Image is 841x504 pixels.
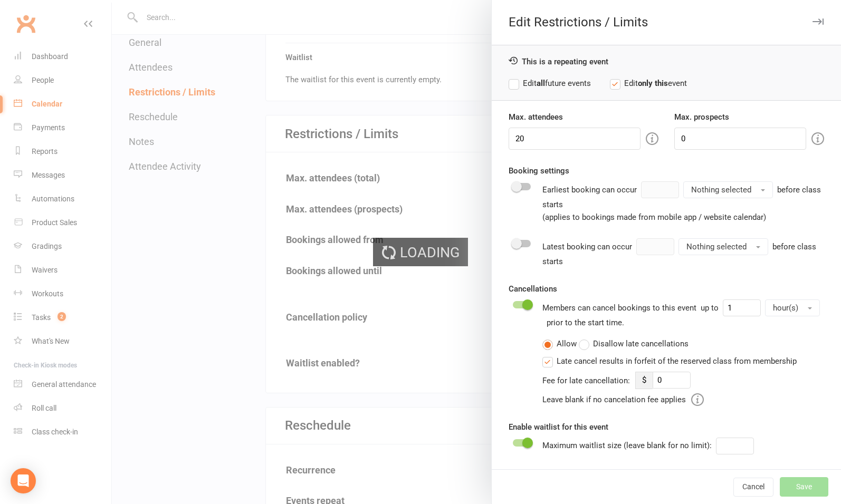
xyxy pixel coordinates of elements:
div: up to [701,299,820,316]
label: Cancellations [509,283,557,295]
button: Nothing selected [678,238,768,255]
span: Nothing selected [686,242,747,251]
button: Cancel [733,478,773,497]
div: This is a repeating event [509,56,824,66]
div: Fee for late cancellation: [542,374,630,387]
div: Edit Restrictions / Limits [492,15,841,30]
strong: only this [638,79,668,88]
div: Open Intercom Messenger [11,468,36,493]
div: Earliest booking can occur [542,181,824,224]
div: Members can cancel bookings to this event [542,299,824,406]
span: $ [635,372,653,389]
div: Latest booking can occur [542,238,824,268]
div: Maximum waitlist size (leave blank for no limit): [542,438,771,454]
label: Enable waitlist for this event [509,421,608,433]
button: Nothing selected [683,181,773,198]
label: Max. attendees [509,111,563,123]
span: prior to the start time. [547,318,624,327]
label: Disallow late cancellations [579,337,689,350]
label: Allow [542,337,577,350]
div: Leave blank if no cancelation fee applies [542,393,824,406]
span: before class starts (applies to bookings made from mobile app / website calendar) [542,185,821,222]
label: Edit future events [509,77,591,90]
div: Late cancel results in forfeit of the reserved class from membership [557,355,797,366]
span: Nothing selected [691,185,751,195]
label: Max. prospects [674,111,729,123]
label: Edit event [610,77,687,90]
label: Booking settings [509,164,569,177]
span: hour(s) [773,303,798,313]
button: hour(s) [765,299,820,316]
strong: all [537,79,545,88]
